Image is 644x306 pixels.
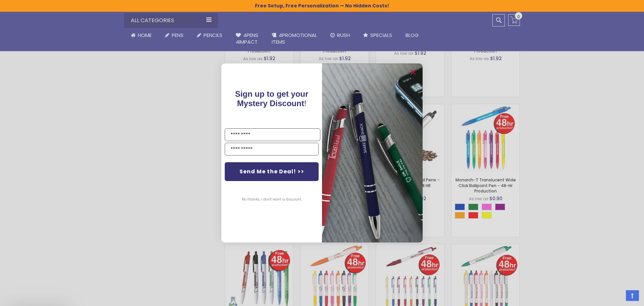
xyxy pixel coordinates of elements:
[238,191,305,208] button: No thanks, I don't want a discount.
[408,67,419,78] button: Close dialog
[225,162,319,181] button: Send Me the Deal! >>
[235,89,309,108] span: Sign up to get your Mystery Discount
[235,89,309,108] span: !
[322,63,423,243] img: pop-up-image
